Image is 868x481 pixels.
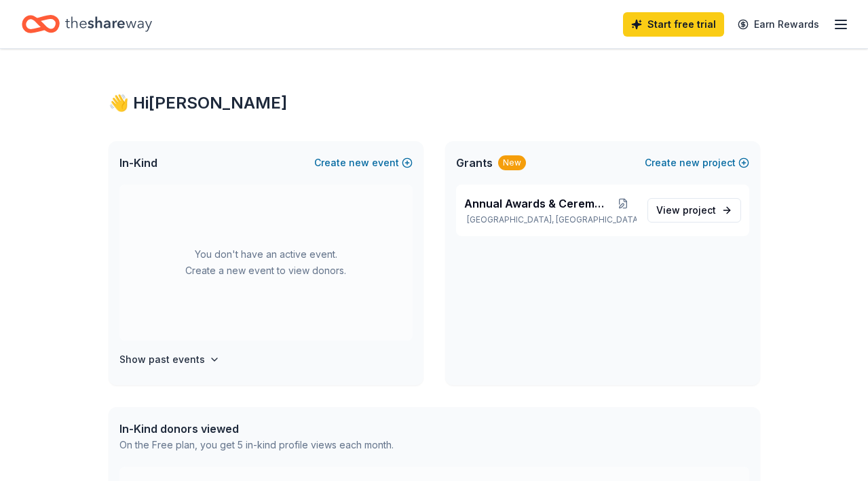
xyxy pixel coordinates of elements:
[119,421,394,437] div: In-Kind donors viewed
[349,155,369,171] span: new
[656,202,716,218] span: View
[730,12,827,37] a: Earn Rewards
[314,155,413,171] button: Createnewevent
[498,155,526,170] div: New
[647,198,741,223] a: View project
[456,155,493,171] span: Grants
[119,155,157,171] span: In-Kind
[119,185,413,341] div: You don't have an active event. Create a new event to view donors.
[119,351,220,368] button: Show past events
[623,12,724,37] a: Start free trial
[645,155,749,171] button: Createnewproject
[22,8,152,40] a: Home
[679,155,700,171] span: new
[464,195,610,212] span: Annual Awards & Ceremony
[109,92,760,114] div: 👋 Hi [PERSON_NAME]
[464,214,637,225] p: [GEOGRAPHIC_DATA], [GEOGRAPHIC_DATA]
[119,437,394,453] div: On the Free plan, you get 5 in-kind profile views each month.
[683,204,716,216] span: project
[119,351,205,368] h4: Show past events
